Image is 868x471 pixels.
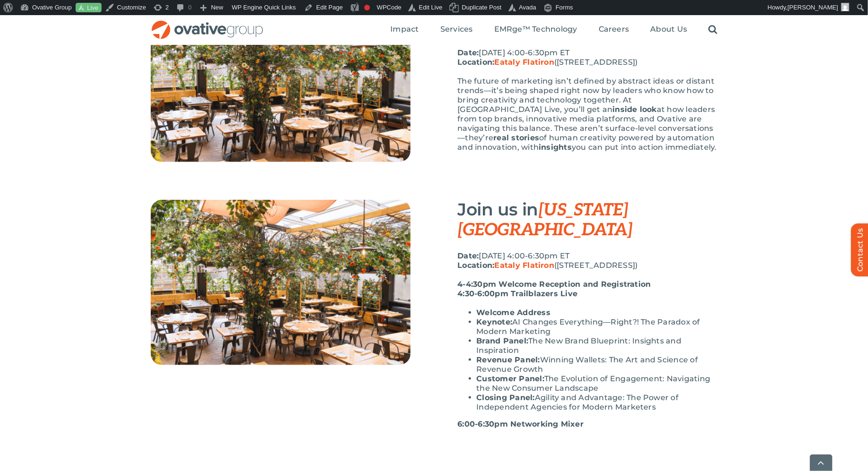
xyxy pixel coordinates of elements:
[477,393,535,402] strong: Closing Panel:
[458,261,555,270] strong: Location:
[151,200,411,365] img: Eataly
[477,308,551,317] strong: Welcome Address
[495,58,555,67] a: Eataly Flatiron
[477,317,718,336] li: AI Changes Everything—Right?! The Paradox of Modern Marketing
[458,77,718,152] p: The future of marketing isn’t defined by abstract ideas or distant trends—it’s being shaped right...
[440,25,473,35] a: Services
[458,280,651,289] strong: 4-4:30pm Welcome Reception and Registration
[477,374,545,383] strong: Customer Panel:
[458,48,718,67] p: [DATE] 4:00-6:30pm ET ([STREET_ADDRESS])
[477,317,513,326] strong: Keynote:
[651,25,688,34] span: About Us
[477,355,540,364] strong: Revenue Panel:
[494,25,577,35] a: EMRge™ Technology
[495,261,555,270] a: Eataly Flatiron
[458,200,633,240] span: [US_STATE][GEOGRAPHIC_DATA]
[493,133,539,142] strong: real stories
[599,25,629,34] span: Careers
[599,25,629,35] a: Careers
[477,355,718,374] li: Winning Wallets: The Art and Science of Revenue Growth
[76,3,102,13] a: Live
[458,251,479,260] strong: Date:
[477,336,529,345] strong: Brand Panel:
[458,420,584,428] strong: 6:00-6:30pm Networking Mixer
[458,48,479,57] strong: Date:
[477,393,718,412] li: Agility and Advantage: The Power of Independent Agencies for Modern Marketers
[612,105,657,114] strong: inside look
[477,374,718,393] li: The Evolution of Engagement: Navigating the New Consumer Landscape
[494,25,577,34] span: EMRge™ Technology
[364,5,370,10] div: Focus keyphrase not set
[458,289,578,298] strong: 4:30-6:00pm Trailblazers Live
[151,19,264,28] a: OG_Full_horizontal_RGB
[390,25,419,35] a: Impact
[539,143,572,152] strong: insights
[458,251,718,270] p: [DATE] 4:00-6:30pm ET ([STREET_ADDRESS])
[440,25,473,34] span: Services
[477,336,718,355] li: The New Brand Blueprint: Insights and Inspiration
[390,15,717,45] nav: Menu
[709,25,718,35] a: Search
[458,200,718,240] h3: Join us in
[651,25,688,35] a: About Us
[390,25,419,34] span: Impact
[788,4,838,11] span: [PERSON_NAME]
[458,58,555,67] strong: Location:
